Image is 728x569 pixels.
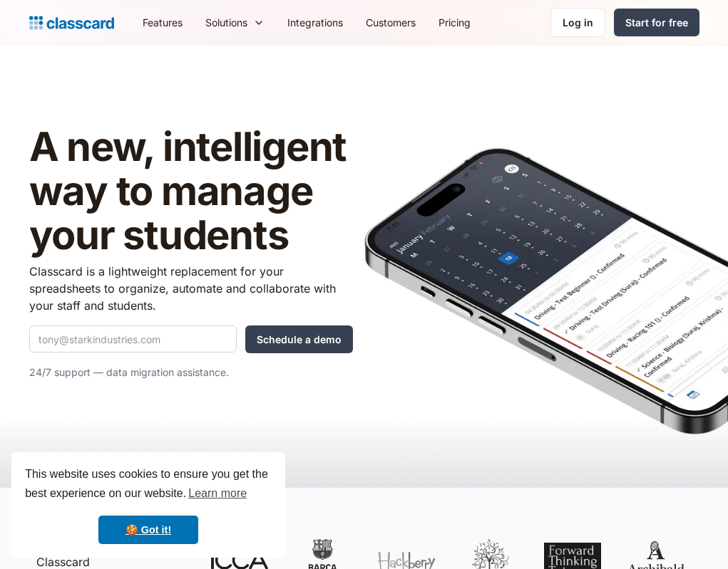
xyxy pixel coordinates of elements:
p: 24/7 support — data migration assistance. [29,364,353,381]
div: cookieconsent [11,452,285,558]
a: Customers [354,6,427,38]
p: Classcard is a lightweight replacement for your spreadsheets to organize, automate and collaborat... [29,263,353,314]
a: Features [131,6,194,38]
span: This website uses cookies to ensure you get the best experience on our website. [25,466,272,504]
a: Log in [550,8,605,37]
input: Schedule a demo [245,325,353,353]
a: Pricing [427,6,482,38]
div: Solutions [194,6,276,38]
a: Integrations [276,6,354,38]
form: Quick Demo Form [29,325,353,353]
a: Start for free [614,9,699,36]
div: Log in [563,15,593,30]
a: Logo [29,13,114,33]
a: dismiss cookie message [98,516,198,544]
div: Start for free [625,15,688,30]
a: learn more about cookies [186,483,249,504]
div: Solutions [205,15,247,30]
h1: A new, intelligent way to manage your students [29,125,353,257]
input: tony@starkindustries.com [29,325,237,353]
